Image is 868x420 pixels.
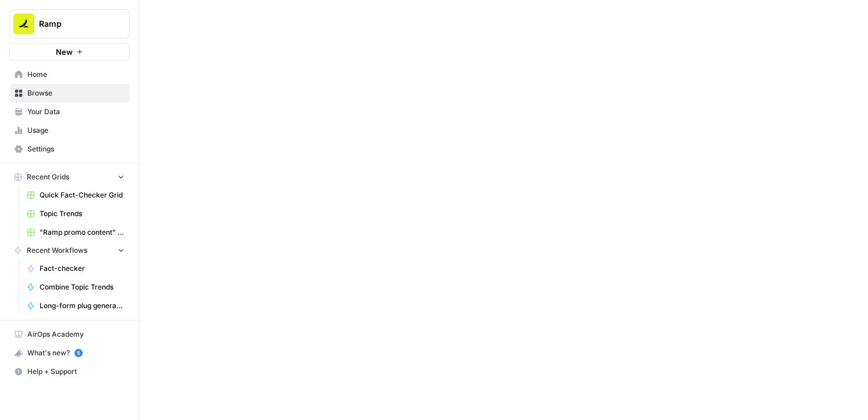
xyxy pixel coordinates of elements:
a: Long-form plug generator – Content tuning version [22,297,130,315]
a: Home [9,65,130,84]
span: Quick Fact-Checker Grid [40,190,124,200]
button: New [9,43,130,61]
text: 5 [77,350,80,356]
a: Browse [9,84,130,103]
span: Recent Grids [27,172,69,182]
span: Your Data [27,107,124,117]
a: 5 [74,349,83,357]
span: Topic Trends [40,209,124,219]
img: Ramp Logo [13,13,34,34]
span: Combine Topic Trends [40,282,124,292]
span: Recent Workflows [27,245,87,256]
span: "Ramp promo content" generator -> Publish Sanity updates [40,227,124,238]
a: Usage [9,121,130,140]
div: What's new? [10,344,129,362]
a: AirOps Academy [9,325,130,344]
span: Usage [27,125,124,136]
span: Home [27,69,124,80]
a: Fact-checker [22,259,130,278]
a: "Ramp promo content" generator -> Publish Sanity updates [22,223,130,242]
span: Fact-checker [40,263,124,274]
button: Help + Support [9,362,130,381]
button: What's new? 5 [9,344,130,362]
span: Long-form plug generator – Content tuning version [40,301,124,311]
a: Settings [9,140,130,158]
span: AirOps Academy [27,329,124,340]
span: New [56,46,73,58]
a: Combine Topic Trends [22,278,130,297]
a: Your Data [9,103,130,121]
a: Topic Trends [22,204,130,223]
span: Ramp [39,18,109,30]
button: Recent Grids [9,168,130,186]
span: Browse [27,88,124,98]
a: Quick Fact-Checker Grid [22,186,130,204]
span: Help + Support [27,366,124,377]
span: Settings [27,144,124,154]
button: Recent Workflows [9,242,130,259]
button: Workspace: Ramp [9,9,130,38]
